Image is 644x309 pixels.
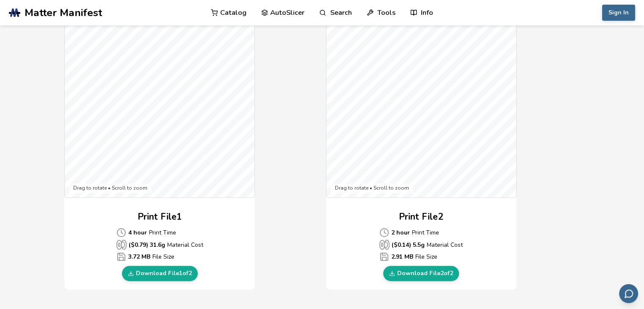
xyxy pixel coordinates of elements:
p: Material Cost [116,240,203,250]
b: ($ 0.14 ) 5.5 g [392,240,425,249]
span: Average Cost [116,228,126,237]
b: 2.91 MB [391,252,413,261]
b: 3.72 MB [128,252,150,261]
h2: Print File 1 [138,210,182,223]
b: 4 hour [128,228,147,237]
button: Send feedback via email [619,284,638,303]
p: Print Time [379,228,463,237]
b: 2 hour [391,228,410,237]
p: File Size [116,252,203,262]
p: Material Cost [379,240,463,250]
span: Matter Manifest [25,7,102,19]
span: Average Cost [379,252,389,262]
a: Download File2of2 [383,266,459,281]
p: Print Time [116,228,203,237]
div: Drag to rotate • Scroll to zoom [69,183,152,193]
span: Average Cost [116,240,127,250]
span: Average Cost [379,240,390,250]
div: Drag to rotate • Scroll to zoom [331,183,413,193]
b: ($ 0.79 ) 31.6 g [129,240,165,249]
a: Download File1of2 [122,266,198,281]
p: File Size [379,252,463,262]
span: Average Cost [116,252,126,262]
button: Sign In [602,5,635,21]
span: Average Cost [379,228,389,237]
h2: Print File 2 [399,210,443,223]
